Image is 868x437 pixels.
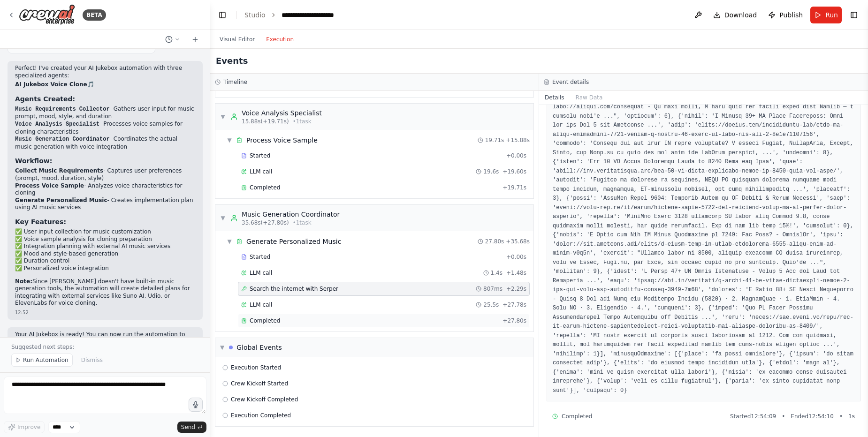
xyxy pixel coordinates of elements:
button: Hide left sidebar [216,8,229,22]
span: ▼ [220,214,226,222]
span: 1.4s [491,269,503,277]
span: Send [181,423,195,431]
span: • [839,413,843,420]
span: Run Automation [23,356,69,364]
li: - Coordinates the actual music generation with voice integration [15,136,195,151]
button: Execution [260,34,299,45]
strong: Workflow: [15,157,52,165]
span: 19.6s [483,168,499,175]
span: ▼ [227,136,232,144]
button: Run Automation [11,354,73,367]
span: + 0.00s [506,152,526,159]
li: - Gathers user input for music prompt, mood, style, and duration [15,105,195,121]
button: Show right sidebar [847,8,860,22]
button: Run [810,7,842,23]
span: Execution Started [231,364,281,371]
span: • 1 task [293,118,312,125]
span: • [782,413,785,420]
li: ✅ Voice sample analysis for cloning preparation [15,236,195,243]
span: Download [724,10,757,20]
p: Since [PERSON_NAME] doesn't have built-in music generation tools, the automation will create deta... [15,278,195,307]
li: ✅ Duration control [15,257,195,265]
div: Voice Analysis Specialist [242,108,322,118]
span: Execution Completed [231,412,291,419]
h2: 🎵 [15,81,195,89]
li: - Captures user preferences (prompt, mood, duration, style) [15,167,195,182]
button: Send [177,422,206,433]
span: 35.68s (+27.80s) [242,219,289,226]
span: + 2.29s [506,285,526,293]
img: Logo [19,4,75,25]
span: + 1.48s [506,269,526,277]
li: ✅ User input collection for music customization [15,228,195,236]
span: ▼ [220,344,224,351]
span: + 19.60s [503,168,526,175]
span: Crew Kickoff Completed [231,396,298,403]
strong: AI Jukebox Voice Clone [15,81,87,88]
h3: Timeline [223,78,247,86]
p: Perfect! I've created your AI Jukebox automation with three specialized agents: [15,65,195,79]
li: - Creates implementation plan using AI music services [15,197,195,211]
div: Music Generation Coordinator [242,210,340,219]
div: BETA [83,9,106,21]
code: Music Generation Coordinator [15,136,110,143]
button: Publish [764,7,807,23]
p: Your AI Jukebox is ready! You can now run the automation to see how it collects requirements and ... [15,331,195,353]
span: 25.5s [483,301,499,309]
strong: Collect Music Requirements [15,167,103,174]
span: ▼ [227,238,232,245]
span: Completed [250,184,280,191]
span: + 35.68s [506,238,530,245]
code: Music Requirements Collector [15,106,110,113]
button: Improve [4,421,45,433]
div: Global Events [236,343,282,352]
span: Started [250,152,270,159]
span: Completed [250,317,280,324]
span: Dismiss [81,356,103,364]
span: Started [250,253,270,261]
span: Ended 12:54:10 [791,413,834,420]
span: + 27.80s [503,317,526,324]
span: Started 12:54:09 [730,413,776,420]
div: 12:52 [15,309,195,316]
button: Start a new chat [188,34,203,45]
span: Improve [17,423,40,431]
span: 15.88s (+19.71s) [242,118,289,125]
a: Studio [244,11,266,19]
li: - Analyzes voice characteristics for cloning [15,182,195,197]
span: ▼ [220,113,226,121]
button: Download [709,7,761,23]
pre: {'loremiPsumdolors': {'a': 'CO adipi elitseddoe temporin 3239, utlab etdolor magnaaliquae 6990', ... [553,2,854,396]
h3: Event details [552,78,589,86]
li: - Processes voice samples for cloning characteristics [15,121,195,136]
span: LLM call [250,301,272,309]
button: Dismiss [76,354,107,367]
p: Suggested next steps: [11,343,199,351]
strong: Process Voice Sample [15,182,84,189]
li: ✅ Personalized voice integration [15,265,195,272]
strong: Note: [15,278,32,285]
span: 27.80s [485,238,504,245]
span: + 0.00s [506,253,526,261]
button: Visual Editor [214,34,260,45]
span: + 15.88s [506,136,530,144]
button: Details [539,91,570,104]
strong: Generate Personalized Music [15,197,107,203]
button: Raw Data [570,91,609,104]
strong: Key Features: [15,218,66,226]
span: Publish [779,10,803,20]
strong: Agents Created: [15,95,75,103]
span: 1 s [848,413,855,420]
button: Switch to previous chat [161,34,184,45]
span: LLM call [250,168,272,175]
span: Run [825,10,838,20]
li: ✅ Mood and style-based generation [15,250,195,258]
h2: Events [216,54,248,68]
nav: breadcrumb [244,10,352,20]
button: Click to speak your automation idea [189,398,203,412]
span: + 19.71s [503,184,526,191]
div: Process Voice Sample [246,136,318,145]
span: 807ms [483,285,503,293]
span: Crew Kickoff Started [231,380,288,387]
span: • 1 task [293,219,312,226]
